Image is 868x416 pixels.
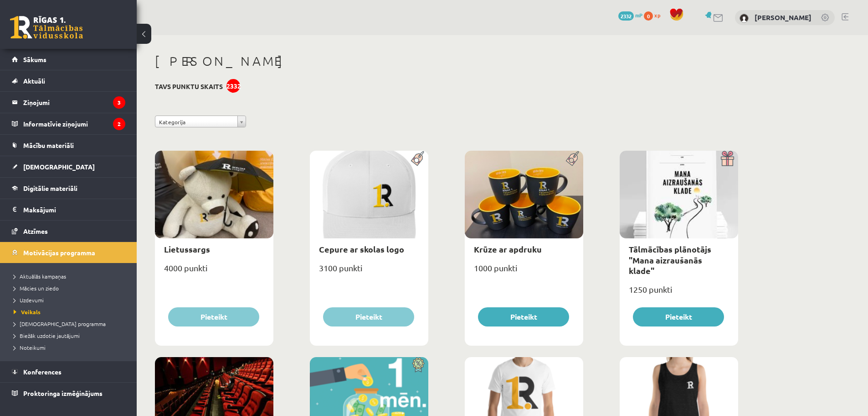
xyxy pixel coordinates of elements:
[10,16,83,39] a: Rīgas 1. Tālmācības vidusskola
[14,296,44,304] span: Uzdevumi
[23,163,95,171] span: [DEMOGRAPHIC_DATA]
[155,116,246,127] a: Kategorija
[14,284,128,292] a: Mācies un ziedo
[618,11,642,19] a: 2332 mP
[12,199,125,220] a: Maksājumi
[159,116,234,128] span: Kategorija
[12,70,125,91] a: Aktuāli
[633,307,724,326] button: Pieteikt
[755,13,812,22] a: [PERSON_NAME]
[14,332,128,340] a: Biežāk uzdotie jautājumi
[14,273,66,280] span: Aktuālās kampaņas
[718,151,738,166] img: Dāvana ar pārsteigumu
[23,248,95,257] span: Motivācijas programma
[23,184,77,192] span: Digitālie materiāli
[740,14,749,23] img: Samanta Kisele
[12,242,125,263] a: Motivācijas programma
[14,308,41,316] span: Veikals
[310,260,428,283] div: 3100 punkti
[14,284,59,292] span: Mācies un ziedo
[644,11,665,19] a: 0 xp
[474,244,542,254] a: Krūze ar apdruku
[23,141,74,149] span: Mācību materiāli
[12,178,125,199] a: Digitālie materiāli
[155,260,273,283] div: 4000 punkti
[23,92,125,113] legend: Ziņojumi
[14,320,128,328] a: [DEMOGRAPHIC_DATA] programma
[23,389,103,397] span: Proktoringa izmēģinājums
[113,118,125,130] i: 2
[113,96,125,109] i: 3
[629,244,711,276] a: Tālmācības plānotājs "Mana aizraušanās klade"
[478,307,569,326] button: Pieteikt
[14,332,80,339] span: Biežāk uzdotie jautājumi
[635,11,642,19] span: mP
[14,343,128,352] a: Noteikumi
[14,296,128,304] a: Uzdevumi
[14,308,128,316] a: Veikals
[408,357,428,373] img: Atlaide
[12,49,125,70] a: Sākums
[23,77,45,85] span: Aktuāli
[319,244,404,254] a: Cepure ar skolas logo
[12,383,125,404] a: Proktoringa izmēģinājums
[155,83,223,90] h3: Tavs punktu skaits
[644,11,653,21] span: 0
[14,320,106,327] span: [DEMOGRAPHIC_DATA] programma
[23,199,125,220] legend: Maksājumi
[226,79,240,93] div: 2332
[12,361,125,382] a: Konferences
[12,156,125,177] a: [DEMOGRAPHIC_DATA]
[12,113,125,134] a: Informatīvie ziņojumi2
[164,244,210,254] a: Lietussargs
[12,135,125,156] a: Mācību materiāli
[23,55,46,63] span: Sākums
[408,151,428,166] img: Populāra prece
[563,151,583,166] img: Populāra prece
[323,307,414,326] button: Pieteikt
[168,307,259,326] button: Pieteikt
[654,11,660,19] span: xp
[12,92,125,113] a: Ziņojumi3
[620,282,738,305] div: 1250 punkti
[618,11,634,21] span: 2332
[23,113,125,134] legend: Informatīvie ziņojumi
[23,368,62,376] span: Konferences
[155,53,738,69] h1: [PERSON_NAME]
[12,221,125,242] a: Atzīmes
[14,272,128,280] a: Aktuālās kampaņas
[23,227,48,235] span: Atzīmes
[465,260,583,283] div: 1000 punkti
[14,344,46,351] span: Noteikumi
